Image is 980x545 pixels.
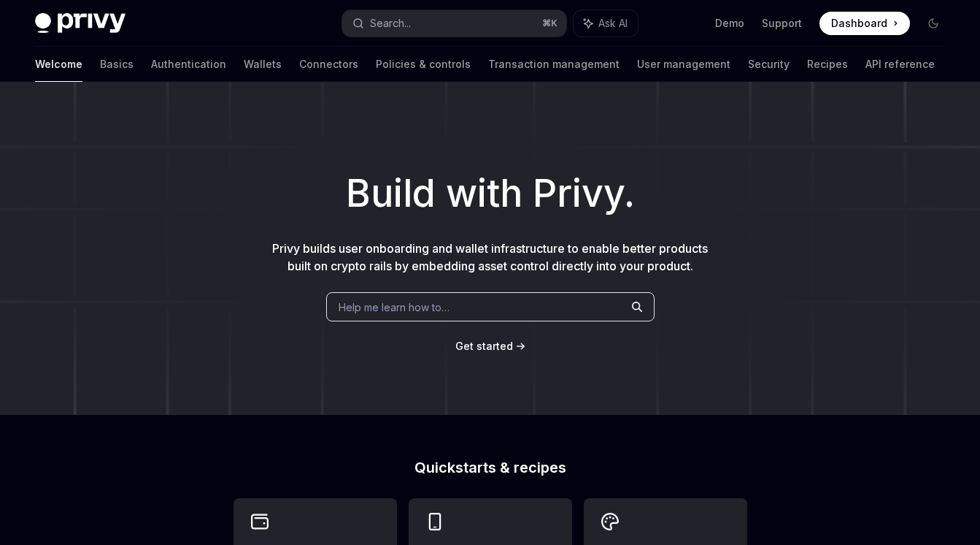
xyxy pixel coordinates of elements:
h1: Build with Privy. [23,165,957,222]
a: User management [637,47,730,82]
a: Connectors [299,47,358,82]
a: Wallets [244,47,282,82]
a: API reference [865,47,935,82]
a: Dashboard [819,12,910,35]
a: Recipes [807,47,848,82]
a: Policies & controls [376,47,471,82]
div: Search... [370,15,411,32]
button: Ask AI [574,10,638,37]
a: Demo [715,16,744,31]
h2: Quickstarts & recipes [234,460,747,475]
span: Privy builds user onboarding and wallet infrastructure to enable better products built on crypto ... [272,241,708,273]
a: Basics [100,47,134,82]
span: Dashboard [831,16,887,31]
a: Authentication [151,47,226,82]
span: Help me learn how to… [339,300,450,315]
a: Support [762,16,802,31]
button: Search...⌘K [342,10,566,37]
span: Ask AI [598,16,628,31]
span: Get started [455,340,513,352]
img: dark logo [35,13,126,34]
a: Welcome [35,47,82,82]
a: Transaction management [488,47,620,82]
a: Security [748,47,790,82]
a: Get started [455,339,513,354]
span: ⌘ K [542,18,557,29]
button: Toggle dark mode [922,12,945,35]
